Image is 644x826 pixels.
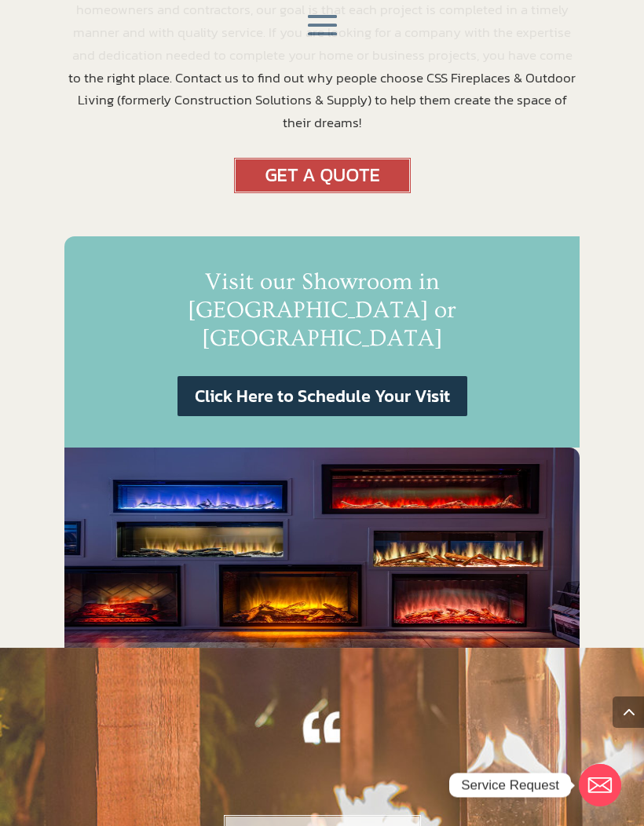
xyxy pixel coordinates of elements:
img: GetAQuote_btn [234,158,411,193]
a: Click Here to Schedule Your Visit [177,376,467,416]
a: get a quote for fireplace or outdoor kitchen [234,178,411,199]
a: Email [579,764,621,806]
h2: Visit our Showroom in [GEOGRAPHIC_DATA] or [GEOGRAPHIC_DATA] [96,268,548,360]
img: showroom6 [64,448,580,648]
